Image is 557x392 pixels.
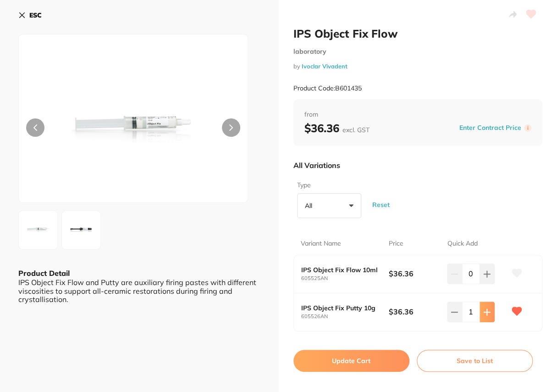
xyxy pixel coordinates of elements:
button: Save to List [417,350,533,372]
button: All [297,193,361,218]
button: Update Cart [293,350,409,372]
img: YW4tanBn [65,213,98,246]
h2: IPS Object Fix Flow [293,27,543,40]
p: Price [388,239,403,248]
b: IPS Object Fix Flow 10ml [301,266,380,274]
b: Product Detail [18,269,70,278]
img: YW4tanBn [65,57,202,202]
div: IPS Object Fix Flow and Putty are auxiliary firing pastes with different viscosities to support a... [18,278,260,303]
small: Product Code: B601435 [293,84,362,92]
p: All [305,202,316,210]
button: Reset [369,188,392,222]
button: Enter Contract Price [457,123,524,132]
a: Ivoclar Vivadent [302,62,347,70]
small: 605525AN [301,275,389,281]
p: Variant Name [301,239,341,248]
small: laboratory [293,48,543,56]
span: from [304,110,532,119]
b: IPS Object Fix Putty 10g [301,304,380,312]
small: by [293,63,543,70]
p: Quick Add [447,239,477,248]
img: YW4tanBn [22,213,55,246]
label: Type [297,181,358,190]
b: $36.36 [389,269,441,279]
span: excl. GST [342,126,369,134]
p: All Variations [293,161,340,170]
b: ESC [29,11,42,19]
small: 605526AN [301,314,389,319]
button: ESC [18,7,42,23]
b: $36.36 [304,121,369,135]
label: i [524,124,531,132]
b: $36.36 [389,307,441,317]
